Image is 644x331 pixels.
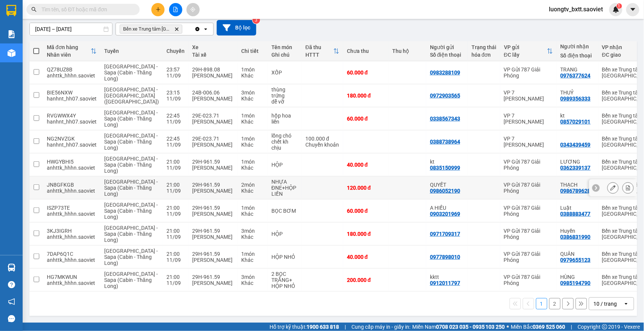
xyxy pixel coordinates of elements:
div: 180.000 đ [347,93,385,99]
span: plus [156,7,161,12]
div: VP 7 [PERSON_NAME] [504,113,553,125]
span: [GEOGRAPHIC_DATA] - [GEOGRAPHIC_DATA] ([GEOGRAPHIC_DATA]) [104,87,159,105]
div: hanhnt_hh07.saoviet [47,142,97,148]
div: 0835150999 [430,165,460,171]
div: Chuyển khoản [305,142,339,148]
div: NHỰA ĐNE+HỘP LIỀN [271,179,298,197]
span: [GEOGRAPHIC_DATA] - Sapa (Cabin - Thăng Long) [104,179,158,197]
div: [PERSON_NAME] [192,280,234,286]
div: 0903201969 [430,211,460,217]
div: HG7MKWUN [47,274,97,280]
div: VP Gửi 787 Giải Phóng [504,228,553,240]
div: Luật [561,205,595,211]
span: Miền Bắc [511,323,565,331]
div: THẠCH [561,182,595,188]
div: 1 món [241,159,264,165]
img: icon-new-feature [613,6,619,13]
div: HTTT [305,52,333,58]
div: 11/09 [166,142,185,148]
div: 0986052190 [430,188,460,194]
div: 0857029101 [561,119,591,125]
span: copyright [602,324,607,329]
div: 11/09 [166,234,185,240]
div: Số điện thoại [430,52,464,58]
div: HỘP NHỎ [271,254,298,260]
span: notification [8,298,15,305]
div: kt [430,159,464,165]
span: [GEOGRAPHIC_DATA] - Sapa (Cabin - Thăng Long) [104,133,158,151]
div: VP 7 [PERSON_NAME] [504,136,553,148]
button: caret-down [626,3,639,16]
strong: 0708 023 035 - 0935 103 250 [436,324,505,330]
div: 0986789628 [561,188,591,194]
div: 40.000 đ [347,254,385,260]
div: anhttk_hhhn.saoviet [47,73,97,79]
div: VP 7 [PERSON_NAME] [504,90,553,102]
input: Selected Bến xe Trung tâm Lào Cai. [184,25,185,33]
div: hóa đơn [471,52,496,58]
span: [GEOGRAPHIC_DATA] - Sapa (Cabin - Thăng Long) [104,271,158,289]
img: logo-vxr [6,5,16,16]
div: 29E-023.71 [192,136,234,142]
div: VP Gửi 787 Giải Phóng [504,182,553,194]
img: warehouse-icon [8,49,15,57]
sup: 3 [253,16,260,24]
div: 100.000 đ [305,136,339,142]
svg: open [623,301,629,307]
div: HỘP [271,231,298,237]
div: Xe [192,44,234,50]
span: file-add [173,7,178,12]
div: Khác [241,234,264,240]
div: 0362339137 [561,165,591,171]
div: 22:45 [166,136,185,142]
div: 11/09 [166,73,185,79]
div: 7DAP6Q1C [47,251,97,257]
div: 21:00 [166,251,185,257]
div: 3KJ3IGRH [47,228,97,234]
span: [GEOGRAPHIC_DATA] - Sapa (Cabin - Thăng Long) [104,156,158,174]
div: Nhân viên [47,52,91,58]
div: 0989356333 [561,96,591,102]
div: kt [561,113,595,119]
button: 1 [536,298,547,309]
div: 29H-961.59 [192,205,234,211]
div: 24B-006.06 [192,90,234,96]
sup: 1 [617,3,622,9]
span: caret-down [630,6,636,13]
div: VP Gửi 787 Giải Phóng [504,67,553,79]
th: Toggle SortBy [500,41,557,61]
div: RVGWWX4Y [47,113,97,119]
div: 1 món [241,205,264,211]
div: 29E-023.71 [192,113,234,119]
div: VP Gửi 787 Giải Phóng [504,274,553,286]
div: 0972903565 [430,93,460,99]
div: 1 món [241,136,264,142]
div: 0985194790 [561,280,591,286]
div: 29H-961.59 [192,251,234,257]
div: dễ vỡ [271,99,298,105]
button: 2 [549,298,561,309]
div: hanhnt_hh07.saoviet [47,119,97,125]
div: VP Gửi 787 Giải Phóng [504,251,553,263]
div: 23:15 [166,90,185,96]
div: Số điện thoại [561,53,595,59]
span: Bến xe Trung tâm Lào Cai [123,26,171,32]
input: Select a date range. [30,23,112,35]
div: 0979655123 [561,257,591,263]
div: 10 / trang [594,300,617,308]
div: Khác [241,96,264,102]
span: Hỗ trợ kỹ thuật: [270,323,339,331]
div: BỌC BƠM [271,208,298,214]
div: Ghi chú [271,52,298,58]
div: [PERSON_NAME] [192,165,234,171]
th: Toggle SortBy [43,41,100,61]
div: 3 món [241,274,264,280]
div: VP gửi [504,44,547,50]
div: 11/09 [166,257,185,263]
div: Khác [241,280,264,286]
span: question-circle [8,281,15,288]
div: 21:00 [166,159,185,165]
div: kktt [430,274,464,280]
div: 60.000 đ [347,208,385,214]
img: warehouse-icon [8,264,15,272]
